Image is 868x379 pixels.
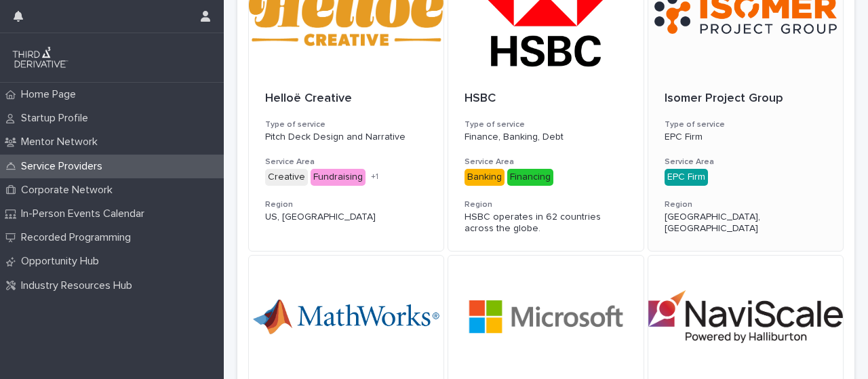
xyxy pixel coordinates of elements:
[265,132,427,143] p: Pitch Deck Design and Narrative
[16,231,142,244] p: Recorded Programming
[465,119,627,130] h3: Type of service
[265,92,427,106] p: Helloë Creative
[16,88,87,101] p: Home Page
[16,112,99,125] p: Startup Profile
[465,212,627,235] p: HSBC operates in 62 countries across the globe.
[265,169,308,186] div: Creative
[311,169,366,186] div: Fundraising
[371,173,378,181] span: + 1
[465,132,627,143] p: Finance, Banking, Debt
[265,199,427,210] h3: Region
[465,157,627,167] h3: Service Area
[465,199,627,210] h3: Region
[465,169,505,186] div: Banking
[265,157,427,167] h3: Service Area
[507,169,553,186] div: Financing
[16,160,113,173] p: Service Providers
[265,212,427,223] p: US, [GEOGRAPHIC_DATA]
[16,207,155,220] p: In-Person Events Calendar
[265,119,427,130] h3: Type of service
[665,157,827,167] h3: Service Area
[665,119,827,130] h3: Type of service
[665,132,827,143] p: EPC Firm
[16,184,123,197] p: Corporate Network
[665,169,708,186] div: EPC Firm
[16,279,143,292] p: Industry Resources Hub
[465,92,627,106] p: HSBC
[11,44,70,71] img: q0dI35fxT46jIlCv2fcp
[665,212,827,235] p: [GEOGRAPHIC_DATA], [GEOGRAPHIC_DATA]
[665,92,827,106] p: Isomer Project Group
[665,199,827,210] h3: Region
[16,136,108,148] p: Mentor Network
[16,255,110,268] p: Opportunity Hub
